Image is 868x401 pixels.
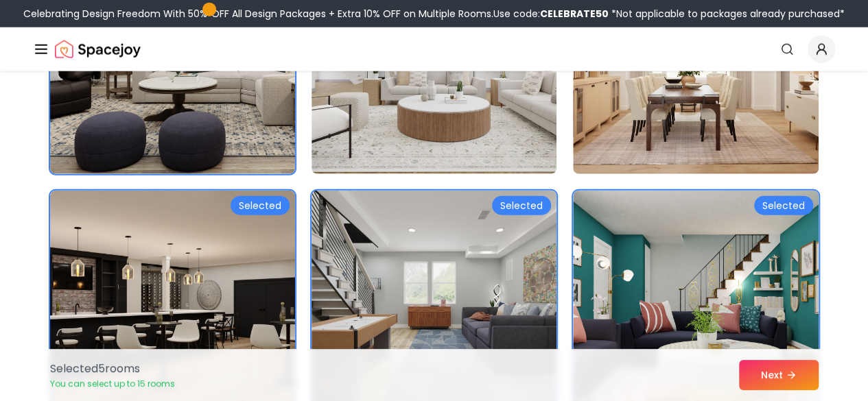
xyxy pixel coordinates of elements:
div: Selected [492,196,551,215]
p: Selected 5 room s [50,361,175,377]
button: Next [739,360,819,390]
nav: Global [33,27,835,71]
span: *Not applicable to packages already purchased* [609,7,845,21]
b: CELEBRATE50 [540,7,609,21]
span: Use code: [493,7,609,21]
p: You can select up to 15 rooms [50,378,175,389]
div: Selected [231,196,290,215]
img: Spacejoy Logo [55,36,141,63]
div: Selected [754,196,813,215]
a: Spacejoy [55,36,141,63]
div: Celebrating Design Freedom With 50% OFF All Design Packages + Extra 10% OFF on Multiple Rooms. [23,7,845,21]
